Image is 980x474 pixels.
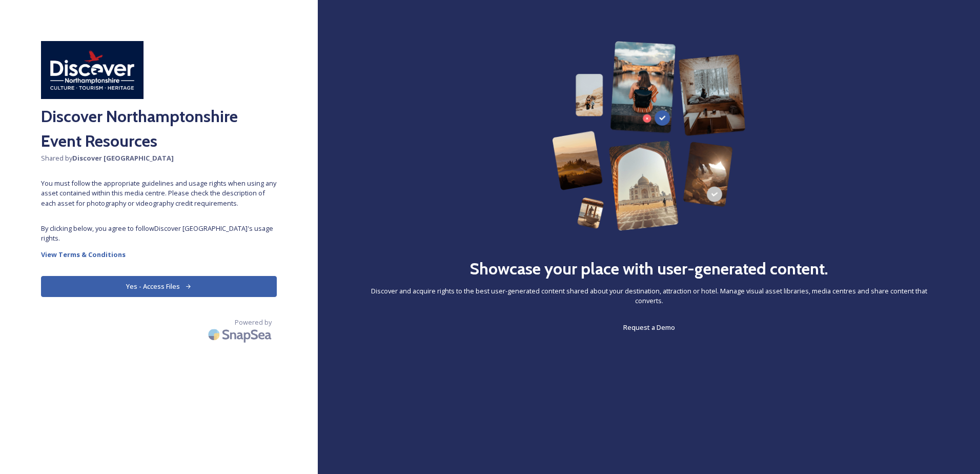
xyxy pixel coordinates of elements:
[41,248,277,261] a: View Terms & Conditions
[41,179,277,208] span: You must follow the appropriate guidelines and usage rights when using any asset contained within...
[623,321,675,333] a: Request a Demo
[623,323,675,332] span: Request a Demo
[41,276,277,297] button: Yes - Access Files
[205,323,277,347] img: SnapSea Logo
[469,256,828,281] h2: Showcase your place with user-generated content.
[41,104,277,153] h2: Discover Northamptonshire Event Resources
[41,250,126,259] strong: View Terms & Conditions
[41,224,277,243] span: By clicking below, you agree to follow Discover [GEOGRAPHIC_DATA] 's usage rights.
[72,153,174,163] strong: Discover [GEOGRAPHIC_DATA]
[552,41,745,231] img: 63b42ca75bacad526042e722_Group%20154-p-800.png
[41,41,144,99] img: Discover%20Northamptonshire.jpg
[359,286,939,306] span: Discover and acquire rights to the best user-generated content shared about your destination, att...
[41,153,277,163] span: Shared by
[235,318,272,327] span: Powered by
